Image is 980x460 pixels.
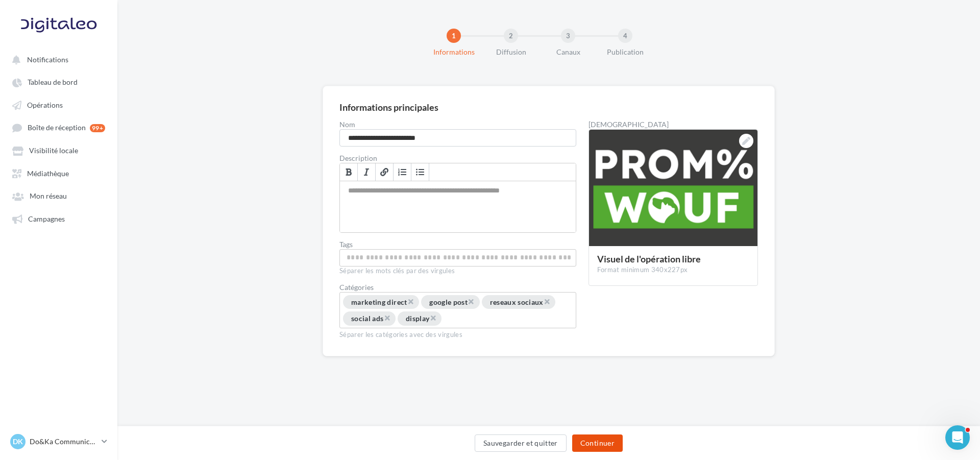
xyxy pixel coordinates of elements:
[6,164,111,182] a: Médiathèque
[589,121,758,128] div: [DEMOGRAPHIC_DATA]
[28,124,86,132] span: Boîte de réception
[358,163,376,181] a: Italique (Ctrl+I)
[593,47,658,57] div: Publication
[561,29,575,43] div: 3
[478,47,544,57] div: Diffusion
[447,29,461,43] div: 1
[339,267,576,276] div: Séparer les mots clés par des virgules
[597,254,749,263] div: Visuel de l'opération libre
[945,425,970,450] iframe: Intercom live chat
[6,72,111,91] a: Tableau de bord
[468,297,474,306] span: ×
[28,214,65,223] span: Campagnes
[27,101,63,109] span: Opérations
[339,284,576,291] div: Catégories
[421,47,486,57] div: Informations
[430,313,436,323] span: ×
[475,434,567,452] button: Sauvegarder et quitter
[6,118,111,137] a: Boîte de réception 99+
[27,55,68,64] span: Notifications
[535,47,601,57] div: Canaux
[618,29,632,43] div: 4
[339,121,576,128] label: Nom
[13,437,23,447] span: DK
[339,328,576,340] div: Séparer les catégories avec des virgules
[6,209,111,228] a: Campagnes
[342,252,574,263] input: Permet aux affiliés de trouver l'opération libre plus facilement
[351,314,384,323] span: social ads
[394,163,411,181] a: Insérer/Supprimer une liste numérotée
[429,298,468,306] span: google post
[384,313,390,323] span: ×
[407,297,413,306] span: ×
[339,241,576,248] label: Tags
[30,437,97,447] p: Do&Ka Communication
[504,29,518,43] div: 2
[30,192,67,201] span: Mon réseau
[544,297,550,306] span: ×
[340,181,576,232] div: Permet de préciser les enjeux de la campagne à vos affiliés
[6,186,111,205] a: Mon réseau
[490,298,544,306] span: reseaux sociaux
[8,432,109,451] a: DK Do&Ka Communication
[90,124,105,132] div: 99+
[597,265,749,275] div: Format minimum 340x227px
[29,147,78,155] span: Visibilité locale
[376,163,394,181] a: Lien
[351,298,407,306] span: marketing direct
[443,313,519,325] input: Choisissez une catégorie
[339,155,576,162] label: Description
[339,103,438,112] div: Informations principales
[6,50,107,68] button: Notifications
[340,163,358,181] a: Gras (Ctrl+B)
[572,434,623,452] button: Continuer
[6,95,111,114] a: Opérations
[28,78,78,87] span: Tableau de bord
[27,169,69,178] span: Médiathèque
[6,141,111,159] a: Visibilité locale
[406,314,429,323] span: display
[411,163,429,181] a: Insérer/Supprimer une liste à puces
[339,292,576,328] div: Choisissez une catégorie
[339,249,576,267] div: Permet aux affiliés de trouver l'opération libre plus facilement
